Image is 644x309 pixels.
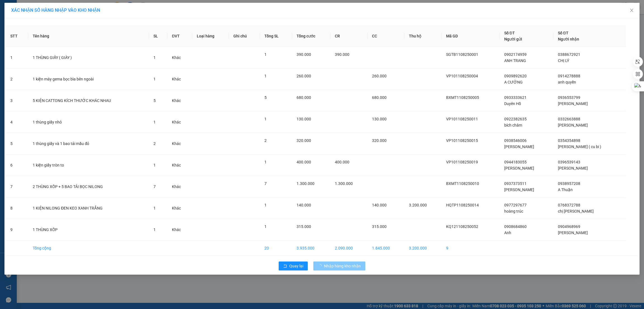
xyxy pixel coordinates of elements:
[264,95,267,100] span: 5
[11,8,100,13] span: XÁC NHẬN SỐ HÀNG NHẬP VÀO KHO NHẬN
[6,133,28,154] td: 5
[558,230,588,235] span: [PERSON_NAME]
[167,68,192,90] td: Khác
[229,25,260,47] th: Ghi chú
[404,241,442,256] td: 3.200.000
[335,160,349,164] span: 400.000
[504,187,534,192] span: [PERSON_NAME]
[167,219,192,241] td: Khác
[330,241,368,256] td: 2.090.000
[28,90,149,111] td: 5 KIỆN CATTONG KÍCH THƯỚC KHÁC NHAU
[372,203,387,207] span: 140.000
[558,160,580,164] span: 0396539143
[264,138,267,143] span: 2
[335,52,349,57] span: 390.000
[283,264,287,268] span: rollback
[28,198,149,219] td: 1 KIỆN NILONG ĐEN KEO XANH TRẮNG
[446,74,478,78] span: VP101108250004
[558,166,588,170] span: [PERSON_NAME]
[153,141,156,146] span: 2
[167,111,192,133] td: Khác
[264,117,267,121] span: 1
[153,120,156,124] span: 1
[289,263,303,269] span: Quay lại
[167,198,192,219] td: Khác
[167,90,192,111] td: Khác
[330,25,368,47] th: CR
[297,181,314,186] span: 1.300.000
[153,77,156,81] span: 1
[504,101,521,106] span: Duyên Hồ
[153,227,156,232] span: 1
[446,117,478,121] span: VP101108250011
[372,117,387,121] span: 130.000
[446,181,479,186] span: BXMT1108250010
[167,25,192,47] th: ĐVT
[6,154,28,176] td: 6
[6,90,28,111] td: 3
[504,209,523,213] span: hoàng trúc
[446,95,479,100] span: BXMT1108250005
[260,25,292,47] th: Tổng SL
[297,160,311,164] span: 400.000
[153,184,156,189] span: 7
[404,25,442,47] th: Thu hộ
[260,241,292,256] td: 20
[292,241,330,256] td: 3.935.000
[167,133,192,154] td: Khác
[504,166,534,170] span: [PERSON_NAME]
[558,80,576,84] span: anh quyền
[264,224,267,229] span: 1
[446,203,479,207] span: HQTP1108250014
[504,95,527,100] span: 0933333621
[335,181,353,186] span: 1.300.000
[292,25,330,47] th: Tổng cước
[264,160,267,164] span: 1
[297,52,311,57] span: 390.000
[297,138,311,143] span: 320.000
[368,25,405,47] th: CC
[446,160,478,164] span: VP101108250019
[297,117,311,121] span: 130.000
[558,58,569,63] span: CHỊ LÝ
[504,181,527,186] span: 0937373511
[6,219,28,241] td: 9
[372,138,387,143] span: 320.000
[504,37,522,41] span: Người gửi
[442,241,500,256] td: 9
[504,52,527,57] span: 0902174959
[624,3,640,18] button: Close
[297,95,311,100] span: 680.000
[28,111,149,133] td: 1 thùng giấy nhỏ
[558,117,580,121] span: 0332663888
[192,25,229,47] th: Loại hàng
[504,117,527,121] span: 0922382635
[264,203,267,207] span: 1
[504,80,523,84] span: A CƯỜNG
[28,176,149,198] td: 2 THÙNG XỐP + 5 BAO TẢI BỌC NILONG
[264,74,267,78] span: 1
[167,47,192,68] td: Khác
[558,101,588,106] span: [PERSON_NAME]
[504,74,527,78] span: 0909892620
[629,8,634,13] span: close
[318,264,324,268] span: loading
[28,241,149,256] td: Tổng cộng
[558,37,579,41] span: Người nhận
[372,224,387,229] span: 315.000
[558,74,580,78] span: 0914278888
[28,133,149,154] td: 1 thùng giấy và 1 bao tải mầu đỏ
[313,262,365,270] button: Nhập hàng kho nhận
[442,25,500,47] th: Mã GD
[6,198,28,219] td: 8
[558,52,580,57] span: 0388672921
[153,206,156,210] span: 1
[6,176,28,198] td: 7
[504,58,526,63] span: ANH TRANG
[558,95,580,100] span: 0936553799
[504,144,534,149] span: [PERSON_NAME]
[28,68,149,90] td: 1 kiện máy gema bọc bìa bên ngoài
[153,98,156,103] span: 5
[153,163,156,167] span: 1
[279,262,308,270] button: rollbackQuay lại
